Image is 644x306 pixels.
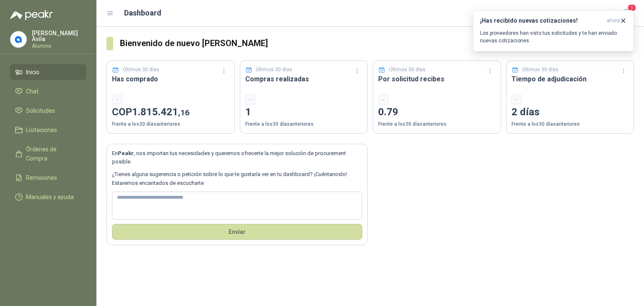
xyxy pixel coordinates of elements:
[10,141,86,166] a: Órdenes de Compra
[10,103,86,119] a: Solicitudes
[378,74,496,84] h3: Por solicitud recibes
[245,94,255,104] div: -
[256,66,292,74] p: Últimos 30 días
[480,29,627,44] p: Los proveedores han visto tus solicitudes y te han enviado nuevas cotizaciones.
[32,30,86,42] p: [PERSON_NAME] Avila
[178,108,190,117] span: ,16
[26,106,55,115] span: Solicitudes
[112,149,362,166] p: En , nos importan tus necesidades y queremos ofrecerte la mejor solución de procurement posible.
[522,66,558,74] p: Últimos 30 días
[26,67,39,77] span: Inicio
[245,74,363,84] h3: Compras realizadas
[32,44,86,49] p: Alumina
[112,170,362,187] p: ¿Tienes alguna sugerencia o petición sobre lo que te gustaría ver en tu dashboard? ¡Cuéntanoslo! ...
[10,189,86,205] a: Manuales y ayuda
[112,120,229,128] p: Frente a los 30 días anteriores
[26,87,39,96] span: Chat
[512,120,629,128] p: Frente a los 30 días anteriores
[26,145,78,163] span: Órdenes de Compra
[627,4,636,12] span: 1
[378,120,496,128] p: Frente a los 30 días anteriores
[245,104,363,120] p: 1
[10,170,86,186] a: Remisiones
[512,74,629,84] h3: Tiempo de adjudicación
[10,122,86,138] a: Licitaciones
[10,83,86,99] a: Chat
[480,17,603,24] h3: ¡Has recibido nuevas cotizaciones!
[389,66,426,74] p: Últimos 30 días
[26,192,74,202] span: Manuales y ayuda
[10,10,53,20] img: Logo peakr
[112,224,362,240] button: Envíar
[132,106,190,118] span: 1.815.421
[112,94,122,104] div: -
[112,104,229,120] p: COP
[10,31,26,47] img: Company Logo
[607,17,620,24] span: ahora
[26,125,57,135] span: Licitaciones
[118,150,134,156] b: Peakr
[124,7,161,19] h1: Dashboard
[473,10,634,52] button: ¡Has recibido nuevas cotizaciones!ahora Los proveedores han visto tus solicitudes y te han enviad...
[512,104,629,120] p: 2 días
[123,66,159,74] p: Últimos 30 días
[120,37,634,50] h3: Bienvenido de nuevo [PERSON_NAME]
[619,6,634,21] button: 1
[10,64,86,80] a: Inicio
[26,173,57,182] span: Remisiones
[378,104,496,120] p: 0.79
[512,94,522,104] div: -
[378,94,388,104] div: -
[245,120,363,128] p: Frente a los 30 días anteriores
[112,74,229,84] h3: Has comprado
